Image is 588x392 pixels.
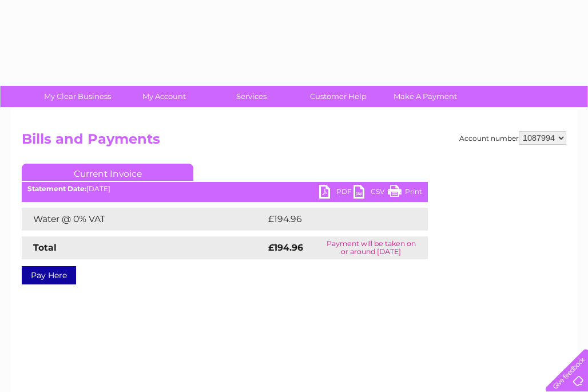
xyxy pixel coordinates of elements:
[353,185,388,201] a: CSV
[22,266,76,284] a: Pay Here
[33,242,57,253] strong: Total
[291,86,386,107] a: Customer Help
[459,131,566,145] div: Account number
[22,164,193,181] a: Current Invoice
[30,86,125,107] a: My Clear Business
[27,184,86,193] b: Statement Date:
[22,131,566,153] h2: Bills and Payments
[388,185,422,201] a: Print
[265,208,407,231] td: £194.96
[314,236,428,259] td: Payment will be taken on or around [DATE]
[268,242,303,253] strong: £194.96
[319,185,353,201] a: PDF
[378,86,472,107] a: Make A Payment
[117,86,212,107] a: My Account
[22,208,265,231] td: Water @ 0% VAT
[22,185,428,193] div: [DATE]
[204,86,299,107] a: Services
